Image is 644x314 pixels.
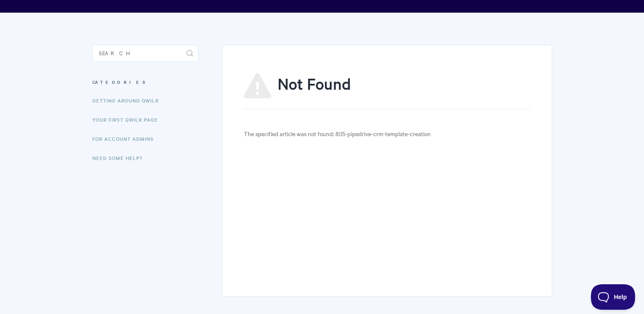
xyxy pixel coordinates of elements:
a: For Account Admins [92,130,160,147]
p: The specified article was not found: 805-pipedrive-crm-template-creation [243,129,530,139]
iframe: Toggle Customer Support [591,284,635,310]
a: Getting Around Qwilr [92,92,165,109]
h3: Categories [92,74,198,90]
a: Need Some Help? [92,149,149,166]
a: Your First Qwilr Page [92,111,164,128]
input: Search [92,45,198,62]
h1: Not Found [243,73,530,109]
